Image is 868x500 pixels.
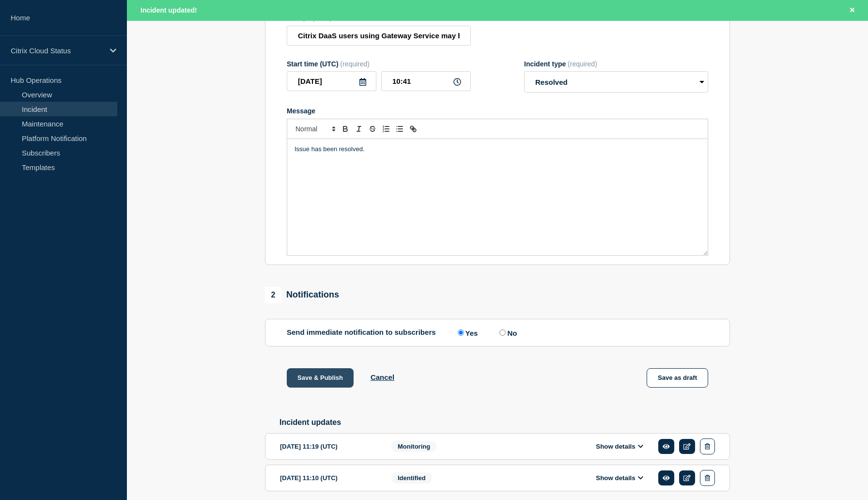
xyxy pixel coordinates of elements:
[287,26,471,46] input: Title
[381,71,471,91] input: HH:MM
[279,418,730,427] h2: Incident updates
[391,441,436,452] span: Monitoring
[647,368,708,388] button: Save as draft
[391,472,432,484] span: Identified
[287,139,708,255] div: Message
[458,329,464,336] input: Yes
[379,123,393,135] button: Toggle ordered list
[287,328,708,337] div: Send immediate notification to subscribers
[340,60,370,68] span: (required)
[393,123,406,135] button: Toggle bulleted list
[265,287,281,303] span: 2
[524,71,708,93] select: Incident type
[352,123,366,135] button: Toggle italic text
[265,287,339,303] div: Notifications
[366,123,379,135] button: Toggle strikethrough text
[287,71,376,91] input: YYYY-MM-DD
[593,474,646,482] button: Show details
[291,123,339,135] span: Font size
[140,6,197,14] span: Incident updated!
[593,442,646,451] button: Show details
[287,60,471,68] div: Start time (UTC)
[524,60,708,68] div: Incident type
[287,368,354,388] button: Save & Publish
[455,328,478,337] label: Yes
[287,107,708,115] div: Message
[846,5,858,16] button: Close banner
[339,123,352,135] button: Toggle bold text
[294,145,700,154] p: Issue has been resolved.
[406,123,420,135] button: Toggle link
[497,328,517,337] label: No
[280,438,377,454] div: [DATE] 11:19 (UTC)
[499,329,506,336] input: No
[11,47,104,55] p: Citrix Cloud Status
[371,373,394,381] button: Cancel
[568,60,597,68] span: (required)
[287,328,436,337] p: Send immediate notification to subscribers
[280,470,377,486] div: [DATE] 11:10 (UTC)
